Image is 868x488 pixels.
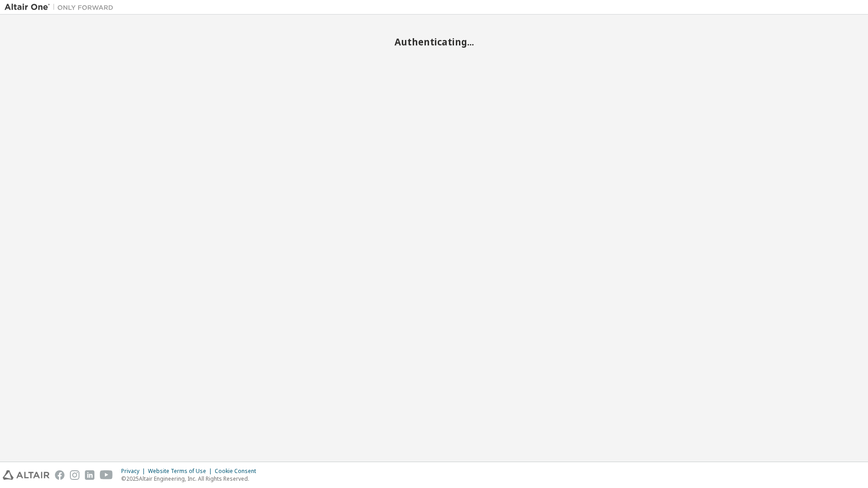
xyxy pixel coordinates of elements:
div: Privacy [121,468,148,475]
div: Website Terms of Use [148,468,215,475]
img: linkedin.svg [85,470,94,480]
img: Altair One [5,3,118,12]
h2: Authenticating... [5,36,863,48]
img: altair_logo.svg [3,470,49,480]
img: youtube.svg [100,470,113,480]
img: instagram.svg [70,470,79,480]
p: © 2025 Altair Engineering, Inc. All Rights Reserved. [121,475,261,483]
div: Cookie Consent [215,468,261,475]
img: facebook.svg [55,470,64,480]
